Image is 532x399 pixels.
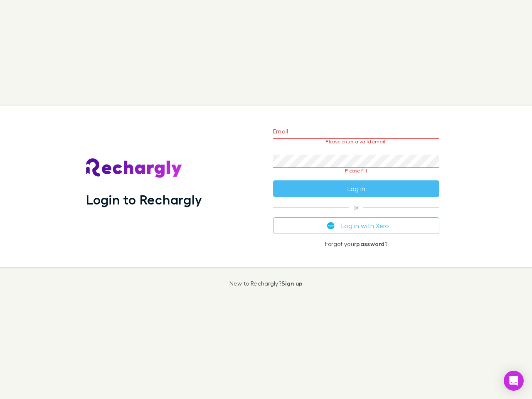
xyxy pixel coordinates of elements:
span: or [273,207,439,207]
h1: Login to Rechargly [86,192,202,207]
a: Sign up [281,280,303,287]
div: Open Intercom Messenger [504,371,524,391]
p: Forgot your ? [273,241,439,247]
p: Please fill [273,168,439,174]
img: Xero's logo [327,222,335,229]
p: New to Rechargly? [229,280,303,287]
button: Log in [273,180,439,197]
button: Log in with Xero [273,217,439,234]
a: password [356,240,384,247]
img: Rechargly's Logo [86,158,182,178]
p: Please enter a valid email. [273,139,439,145]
